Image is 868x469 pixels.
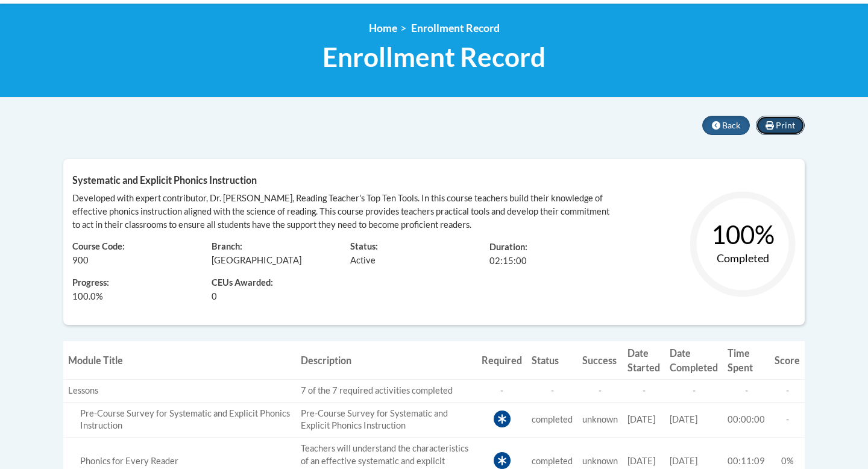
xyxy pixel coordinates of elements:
[582,456,618,466] span: unknown
[776,120,795,130] span: Print
[532,456,573,466] span: completed
[623,379,665,402] td: -
[670,456,697,466] span: [DATE]
[68,385,291,397] div: Lessons
[627,456,655,466] span: [DATE]
[72,291,96,301] span: 100.0
[723,379,770,402] td: -
[63,341,296,379] th: Module Title
[781,456,794,466] span: 0%
[212,255,301,265] span: [GEOGRAPHIC_DATA]
[722,120,740,130] span: Back
[72,290,103,303] span: %
[322,41,546,73] span: Enrollment Record
[665,341,723,379] th: Date Completed
[532,414,573,424] span: completed
[68,408,291,433] div: Pre-Course Survey for Systematic and Explicit Phonics Instruction
[577,341,623,379] th: Success
[477,379,527,402] td: -
[411,22,500,34] span: Enrollment Record
[296,402,477,438] td: Pre-Course Survey for Systematic and Explicit Phonics Instruction
[477,341,527,379] th: Required
[665,379,723,402] td: -
[527,341,577,379] th: Status
[350,255,376,265] span: Active
[301,385,472,397] div: 7 of the 7 required activities completed
[582,414,618,424] span: unknown
[623,341,665,379] th: Date Started
[756,116,805,135] button: Print
[72,255,89,265] span: 900
[369,22,397,34] a: Home
[350,241,378,251] span: Status:
[627,414,655,424] span: [DATE]
[212,290,217,303] span: 0
[670,414,697,424] span: [DATE]
[711,219,775,250] text: 100%
[723,341,770,379] th: Time Spent
[489,256,527,266] span: 02:15:00
[527,379,577,402] td: -
[489,242,527,252] span: Duration:
[212,241,242,251] span: Branch:
[786,414,789,424] span: -
[702,116,750,135] button: Back
[577,379,623,402] td: -
[296,341,477,379] th: Description
[72,241,125,251] span: Course Code:
[212,277,333,290] span: CEUs Awarded:
[770,341,805,379] th: Score
[72,277,109,288] span: Progress:
[717,251,769,265] text: Completed
[68,455,291,468] div: Teachers will understand the characteristics of an effective systematic and explicit phonics prog...
[72,193,609,230] span: Developed with expert contributor, Dr. [PERSON_NAME], Reading Teacher's Top Ten Tools. In this co...
[728,414,765,424] span: 00:00:00
[786,385,789,395] span: -
[728,456,765,466] span: 00:11:09
[72,174,257,186] span: Systematic and Explicit Phonics Instruction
